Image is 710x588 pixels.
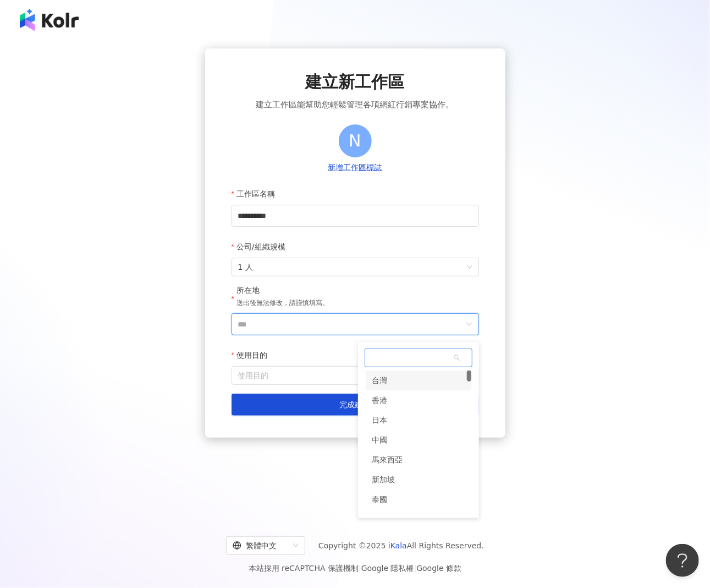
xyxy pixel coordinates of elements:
[666,544,699,577] iframe: Help Scout Beacon - Open
[366,489,471,509] div: 泰國
[466,321,472,328] span: down
[414,564,417,573] span: |
[372,410,388,430] div: 日本
[366,430,471,450] div: 中國
[249,562,461,575] span: 本站採用 reCAPTCHA 保護機制
[416,564,461,573] a: Google 條款
[232,205,479,227] input: 工作區名稱
[366,371,471,390] div: 台灣
[256,98,454,111] span: 建立工作區能幫助您輕鬆管理各項網紅行銷專案協作。
[372,450,403,470] div: 馬來西亞
[232,183,283,205] label: 工作區名稱
[233,537,289,554] div: 繁體中文
[359,564,361,573] span: |
[361,564,414,573] a: Google 隱私權
[340,400,371,409] span: 完成建立
[372,371,388,390] div: 台灣
[232,394,479,416] button: 完成建立
[238,258,472,276] span: 1 人
[232,344,276,366] label: 使用目的
[236,285,329,296] div: 所在地
[366,450,471,470] div: 馬來西亞
[372,470,395,489] div: 新加坡
[372,489,388,509] div: 泰國
[366,390,471,410] div: 香港
[232,236,294,258] label: 公司/組織規模
[325,162,386,174] button: 新增工作區標誌
[236,298,329,309] p: 送出後無法修改，請謹慎填寫。
[388,541,407,550] a: iKala
[349,128,361,154] span: N
[372,430,388,450] div: 中國
[366,410,471,430] div: 日本
[366,470,471,489] div: 新加坡
[20,9,79,31] img: logo
[306,70,405,94] span: 建立新工作區
[318,539,484,552] span: Copyright © 2025 All Rights Reserved.
[372,390,388,410] div: 香港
